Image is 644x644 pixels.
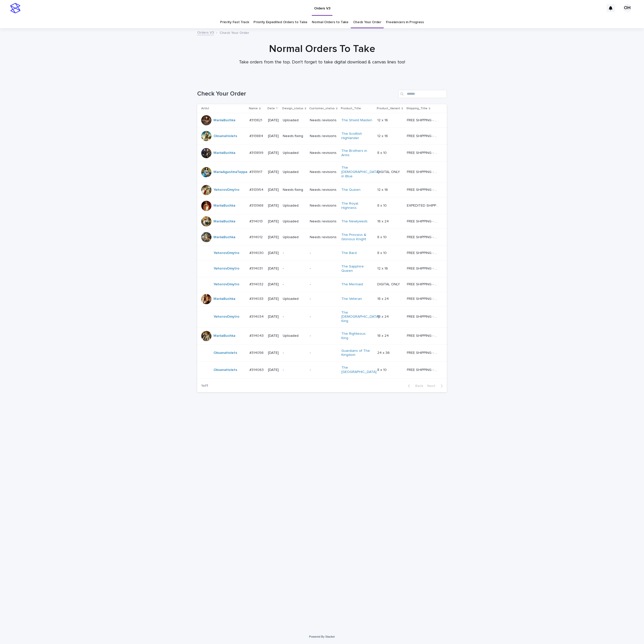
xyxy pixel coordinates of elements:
p: 18 x 24 [377,218,390,224]
p: Date [267,106,275,111]
p: Uploaded [283,118,306,123]
p: #314063 [249,367,265,372]
p: #313968 [249,203,264,208]
p: [DATE] [268,204,279,208]
a: MariiaBuchka [213,118,235,123]
p: 8 x 10 [377,234,388,239]
a: Powered By Stacker [309,635,335,638]
p: #314033 [249,296,264,301]
p: FREE SHIPPING - preview in 1-2 business days, after your approval delivery will take 5-10 b.d. [407,250,440,255]
p: Needs revisions [310,151,337,155]
p: #314056 [249,350,265,355]
a: YehorovDmytro [213,251,239,255]
h1: Check Your Order [197,90,396,98]
p: FREE SHIPPING - preview in 1-2 business days, after your approval delivery will take 5-10 b.d. [407,314,440,319]
p: #313821 [249,117,263,123]
a: The [DEMOGRAPHIC_DATA] King [341,311,379,323]
p: #313899 [249,150,264,155]
p: - [310,368,337,372]
tr: OksanaHolets #314056#314056 [DATE]--Guardians of The Kingdom 24 x 3624 x 36 FREE SHIPPING - previ... [197,344,447,361]
p: [DATE] [268,134,279,138]
tr: MariaAgustinaTeppa #313917#313917 [DATE]UploadedNeeds revisionsThe [DEMOGRAPHIC_DATA] in Blue DIG... [197,162,447,183]
p: #314034 [249,314,265,319]
p: 8 x 10 [377,150,388,155]
p: Product_Title [341,106,361,111]
tr: MariiaBuchka #314043#314043 [DATE]Uploaded-The Righteous King 18 x 2418 x 24 FREE SHIPPING - prev... [197,327,447,344]
p: FREE SHIPPING - preview in 1-2 business days, after your approval delivery will take 5-10 b.d. [407,234,440,239]
p: [DATE] [268,282,279,287]
a: MariiaBuchka [213,297,235,301]
p: [DATE] [268,118,279,123]
p: Needs revisions [310,170,337,174]
tr: OksanaHolets #314063#314063 [DATE]--The [GEOGRAPHIC_DATA] 8 x 108 x 10 FREE SHIPPING - preview in... [197,361,447,379]
p: FREE SHIPPING - preview in 1-2 business days, after your approval delivery will take 5-10 b.d. [407,265,440,271]
p: 12 x 16 [377,187,389,192]
p: Needs revisions [310,118,337,123]
tr: MariiaBuchka #313821#313821 [DATE]UploadedNeeds revisionsThe Shield Maiden 12 x 1612 x 16 FREE SH... [197,113,447,128]
p: Uploaded [283,235,306,239]
p: Take orders from the top. Don't forget to take digital download & canvas lines too! [220,60,424,65]
p: Needs revisions [310,204,337,208]
p: Needs revisions [310,188,337,192]
tr: YehorovDmytro #314032#314032 [DATE]--The Mermaid DIGITAL ONLYDIGITAL ONLY FREE SHIPPING - preview... [197,277,447,292]
a: MariiaBuchka [213,334,235,338]
p: 12 x 16 [377,265,389,271]
p: [DATE] [268,170,279,174]
p: #314043 [249,333,265,338]
p: Check Your Order [220,30,249,35]
a: The Royal Highness [341,202,373,210]
p: - [283,351,306,355]
a: The Mermaid [341,282,363,287]
p: Artist [201,106,209,111]
a: YehorovDmytro [213,315,239,319]
a: YehorovDmytro [213,282,239,287]
p: Shipping_Title [406,106,427,111]
p: [DATE] [268,351,279,355]
p: 18 x 24 [377,296,390,301]
p: FREE SHIPPING - preview in 1-2 business days, after your approval delivery will take 5-10 b.d. [407,150,440,155]
p: - [310,334,337,338]
p: #313917 [249,169,263,174]
a: MariiaBuchka [213,235,235,239]
a: The Newlyweds [341,219,368,224]
p: - [310,266,337,271]
a: OksanaHolets [213,368,237,372]
p: [DATE] [268,188,279,192]
p: Uploaded [283,204,306,208]
a: YehorovDmytro [213,266,239,271]
a: Priority Expedited Orders to Take [253,16,307,28]
a: The Princess & Glorious Knight [341,233,373,242]
tr: MariiaBuchka #314012#314012 [DATE]UploadedNeeds revisionsThe Princess & Glorious Knight 8 x 108 x... [197,229,447,246]
p: Needs fixing [283,134,306,138]
p: [DATE] [268,235,279,239]
a: The Brothers in Arms [341,149,373,157]
a: The [GEOGRAPHIC_DATA] [341,366,377,374]
a: The Queen [341,188,360,192]
tr: MariiaBuchka #313899#313899 [DATE]UploadedNeeds revisionsThe Brothers in Arms 8 x 108 x 10 FREE S... [197,144,447,162]
a: MariiaBuchka [213,204,235,208]
a: The Bard [341,251,357,255]
p: 12 x 16 [377,117,389,123]
p: Customer_status [309,106,335,111]
p: DIGITAL ONLY [377,281,401,287]
p: - [283,251,306,255]
a: MariaAgustinaTeppa [213,170,247,174]
a: Normal Orders to Take [312,16,348,28]
p: Uploaded [283,151,306,155]
a: MariiaBuchka [213,151,235,155]
div: Search [398,90,447,98]
p: #314031 [249,265,264,271]
a: Priority Fast Track [220,16,249,28]
h1: Normal Orders To Take [197,43,447,55]
p: 8 x 10 [377,367,388,372]
p: 1 of 1 [197,380,212,392]
p: Uploaded [283,297,306,301]
span: Back [412,384,423,388]
p: Product_Variant [377,106,400,111]
p: [DATE] [268,297,279,301]
p: - [310,251,337,255]
p: #314012 [249,234,264,239]
a: YehorovDmytro [213,188,239,192]
p: [DATE] [268,334,279,338]
img: stacker-logo-s-only.png [10,3,20,13]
